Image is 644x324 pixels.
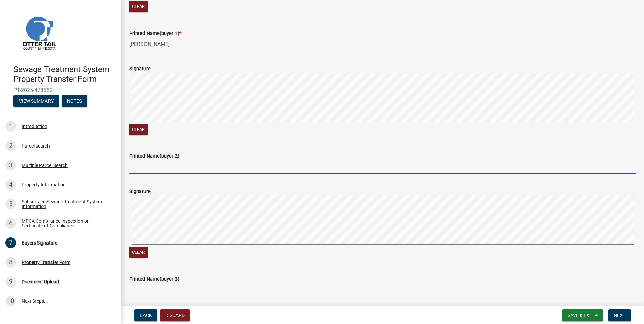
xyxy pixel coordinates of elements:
div: Parcel search [22,143,50,148]
div: 8 [5,257,16,268]
button: Notes [62,95,87,107]
button: Save & Exit [562,309,603,321]
div: Document Upload [22,279,59,284]
button: Clear [129,247,148,258]
button: Clear [129,124,148,135]
div: 1 [5,121,16,132]
span: PT-2025-478562 [13,87,108,93]
div: Introduction [22,124,47,129]
img: Otter Tail County, Minnesota [13,7,64,58]
div: 10 [5,296,16,306]
button: Discard [160,309,190,321]
div: Buyers Signature [22,240,57,245]
h4: Sewage Treatment System Property Transfer Form [13,65,116,84]
span: Save & Exit [568,313,593,318]
label: Signature [129,189,151,194]
div: MPCA Compliance Inspection or Certificate of Compliance [22,219,110,228]
button: Clear [129,1,148,12]
wm-modal-confirm: Summary [13,99,59,104]
wm-modal-confirm: Notes [62,99,87,104]
button: View Summary [13,95,59,107]
div: 2 [5,140,16,151]
label: Printed Name(buyer 2) [129,154,179,159]
div: 4 [5,179,16,190]
div: 6 [5,218,16,229]
div: 7 [5,237,16,248]
button: Back [134,309,157,321]
div: Property Information [22,182,66,187]
div: 9 [5,276,16,287]
span: Back [140,313,152,318]
div: Subsurface Sewage Treatment System Information [22,199,110,209]
button: Next [608,309,631,321]
div: 3 [5,160,16,171]
label: Printed Name(buyer 3) [129,277,179,282]
label: Signature [129,67,151,71]
div: 5 [5,199,16,209]
div: Multiple Parcel Search [22,163,68,168]
label: Printed Name(buyer 1) [129,31,181,36]
span: Next [614,313,625,318]
div: Property Transfer Form [22,260,70,265]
